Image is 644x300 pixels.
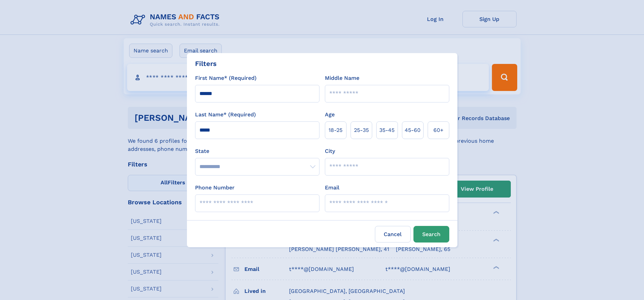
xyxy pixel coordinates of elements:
div: Filters [195,59,217,69]
label: Email [325,184,339,192]
label: City [325,147,335,155]
label: Last Name* (Required) [195,111,256,119]
label: Age [325,111,335,119]
label: Middle Name [325,74,359,82]
label: First Name* (Required) [195,74,257,82]
span: 45‑60 [405,126,421,134]
span: 35‑45 [379,126,395,134]
span: 25‑35 [354,126,369,134]
label: State [195,147,319,155]
label: Phone Number [195,184,235,192]
label: Cancel [375,226,411,243]
span: 18‑25 [329,126,342,134]
span: 60+ [433,126,444,134]
button: Search [413,226,449,243]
